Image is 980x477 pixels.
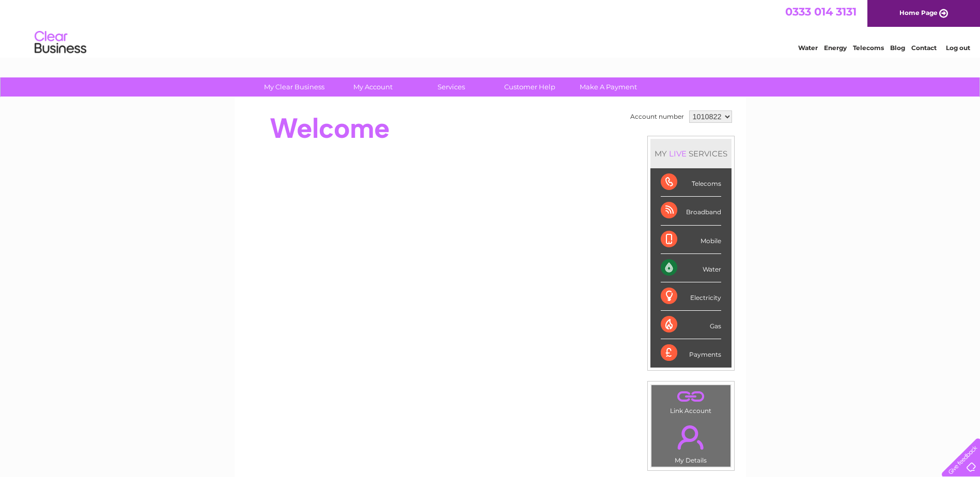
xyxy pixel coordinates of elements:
[661,282,721,311] div: Electricity
[661,226,721,254] div: Mobile
[628,108,687,125] td: Account number
[651,417,731,467] td: My Details
[661,197,721,225] div: Broadband
[661,339,721,367] div: Payments
[246,6,735,50] div: Clear Business is a trading name of Verastar Limited (registered in [GEOGRAPHIC_DATA] No. 3667643...
[651,385,731,417] td: Link Account
[667,149,689,158] div: LIVE
[409,77,494,97] a: Services
[654,388,728,406] a: .
[853,44,884,52] a: Telecoms
[911,44,937,52] a: Contact
[890,44,905,52] a: Blog
[661,168,721,197] div: Telecoms
[824,44,847,52] a: Energy
[798,44,818,52] a: Water
[661,254,721,282] div: Water
[487,77,572,97] a: Customer Help
[330,77,415,97] a: My Account
[650,139,732,168] div: MY SERVICES
[785,5,857,18] a: 0333 014 3131
[661,311,721,339] div: Gas
[946,44,970,52] a: Log out
[34,27,87,58] img: logo.png
[654,419,728,455] a: .
[252,77,337,97] a: My Clear Business
[566,77,651,97] a: Make A Payment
